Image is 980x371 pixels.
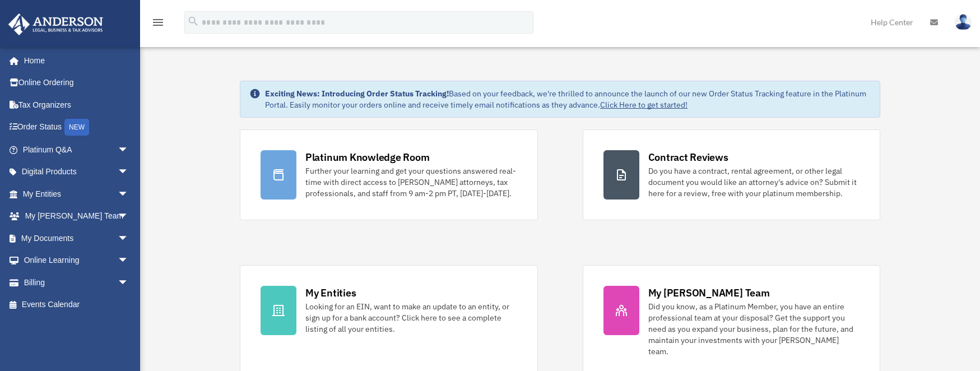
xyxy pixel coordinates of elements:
a: Events Calendar [8,294,146,316]
div: Based on your feedback, we're thrilled to announce the launch of our new Order Status Tracking fe... [265,88,871,110]
img: User Pic [955,14,972,30]
a: Online Learningarrow_drop_down [8,249,146,272]
a: My [PERSON_NAME] Teamarrow_drop_down [8,205,146,228]
div: Do you have a contract, rental agreement, or other legal document you would like an attorney's ad... [648,165,860,199]
div: Platinum Knowledge Room [305,150,430,164]
div: My Entities [305,286,356,300]
a: Contract Reviews Do you have a contract, rental agreement, or other legal document you would like... [583,129,881,220]
div: My [PERSON_NAME] Team [648,286,770,300]
div: Contract Reviews [648,150,728,164]
a: Online Ordering [8,72,146,94]
a: My Documentsarrow_drop_down [8,227,146,249]
a: Home [8,49,140,72]
strong: Exciting News: Introducing Order Status Tracking! [265,89,449,99]
span: arrow_drop_down [118,138,140,161]
i: menu [151,16,165,29]
span: arrow_drop_down [118,249,140,272]
span: arrow_drop_down [118,227,140,250]
a: menu [151,20,165,29]
a: Platinum Knowledge Room Further your learning and get your questions answered real-time with dire... [240,129,538,220]
i: search [187,15,199,27]
a: Billingarrow_drop_down [8,271,146,294]
a: Tax Organizers [8,94,146,116]
span: arrow_drop_down [118,161,140,184]
div: Looking for an EIN, want to make an update to an entity, or sign up for a bank account? Click her... [305,301,517,335]
div: NEW [64,119,89,136]
a: Click Here to get started! [600,100,688,110]
a: Platinum Q&Aarrow_drop_down [8,138,146,161]
div: Further your learning and get your questions answered real-time with direct access to [PERSON_NAM... [305,165,517,199]
span: arrow_drop_down [118,183,140,206]
img: Anderson Advisors Platinum Portal [5,13,106,35]
a: Digital Productsarrow_drop_down [8,161,146,183]
span: arrow_drop_down [118,205,140,228]
a: My Entitiesarrow_drop_down [8,183,146,205]
a: Order StatusNEW [8,116,146,139]
span: arrow_drop_down [118,271,140,294]
div: Did you know, as a Platinum Member, you have an entire professional team at your disposal? Get th... [648,301,860,357]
